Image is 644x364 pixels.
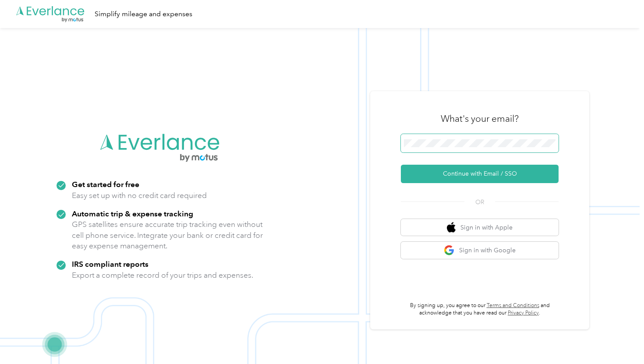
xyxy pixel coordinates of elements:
[508,310,539,316] a: Privacy Policy
[72,209,193,218] strong: Automatic trip & expense tracking
[72,180,139,189] strong: Get started for free
[401,219,559,236] button: apple logoSign in with Apple
[441,113,519,125] h3: What's your email?
[444,245,455,256] img: google logo
[95,9,192,20] div: Simplify mileage and expenses
[72,190,207,201] p: Easy set up with no credit card required
[72,219,263,251] p: GPS satellites ensure accurate trip tracking even without cell phone service. Integrate your bank...
[487,302,539,309] a: Terms and Conditions
[401,242,559,259] button: google logoSign in with Google
[401,165,559,183] button: Continue with Email / SSO
[72,259,149,269] strong: IRS compliant reports
[72,270,253,281] p: Export a complete record of your trips and expenses.
[401,302,559,317] p: By signing up, you agree to our and acknowledge that you have read our .
[447,222,456,233] img: apple logo
[464,198,495,207] span: OR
